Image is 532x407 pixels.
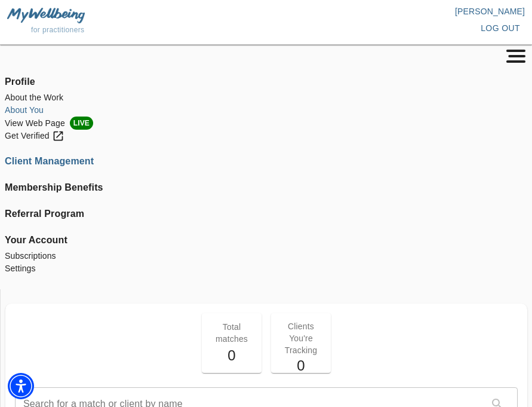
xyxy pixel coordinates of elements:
[5,91,527,104] a: About the Work
[5,154,527,169] a: Client Management
[5,130,64,142] div: Get Verified
[209,346,254,365] h5: 0
[5,180,527,195] a: Membership Benefits
[266,5,525,17] p: [PERSON_NAME]
[7,8,85,23] img: MyWellbeing
[5,117,527,130] li: View Web Page
[278,320,324,356] p: Clients You're Tracking
[8,373,34,399] div: Accessibility Menu
[481,21,520,36] span: log out
[5,262,527,275] a: Settings
[70,117,93,130] span: LIVE
[5,130,527,142] a: Get Verified
[5,75,527,89] span: Profile
[31,26,85,34] span: for practitioners
[476,17,525,39] button: log out
[5,233,527,247] span: Your Account
[5,207,527,221] a: Referral Program
[5,104,527,117] a: About You
[5,250,527,262] a: Subscriptions
[278,356,324,375] h5: 0
[209,321,254,345] p: Total matches
[5,117,527,130] a: View Web PageLIVE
